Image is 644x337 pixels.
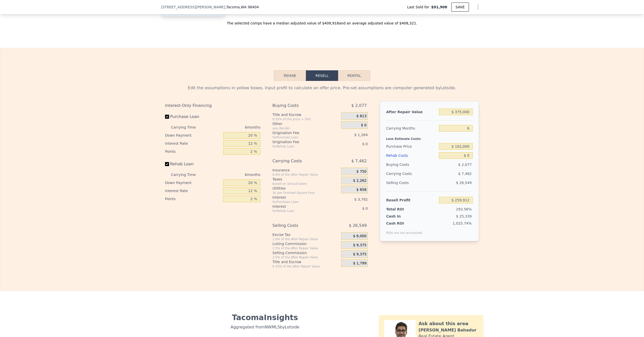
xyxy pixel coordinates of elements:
label: Rehab Loan [165,160,221,169]
div: Aggregated from NWMLS by Lotside [165,322,365,330]
span: $ 26,549 [349,221,367,230]
span: [STREET_ADDRESS][PERSON_NAME] [161,5,225,10]
div: Excise Tax [272,232,339,237]
span: $ 7,462 [458,172,472,176]
div: Interest-Only Financing [165,101,260,110]
div: Down Payment [165,131,221,139]
div: Origination Fee [272,139,329,144]
span: , WA 98404 [240,5,259,9]
div: Selling Costs [386,178,437,187]
label: Purchase Loan [165,112,221,121]
div: Edit the assumptions in yellow boxes. Input profit to calculate an offer price. Pre-set assumptio... [165,85,479,91]
div: Other [272,121,339,126]
div: Buying Costs [386,160,437,169]
span: $ 1,264 [354,133,368,137]
div: After Repair Value [386,107,437,116]
div: 1.6% of the After Repair Value [272,237,339,241]
div: Resell Profit [386,196,437,205]
div: Buying Costs [272,101,329,110]
div: Interest Rate [165,139,221,147]
div: 6 months [206,123,260,131]
div: Carrying Costs [272,157,329,166]
div: Cash In [386,214,418,219]
input: Purchase Loan [165,115,169,119]
div: Selling Commission [272,250,339,255]
div: Cash ROI [386,221,422,226]
div: Origination Fee [272,130,329,135]
span: $ 0 [362,206,368,210]
div: 3¢ per Finished Square Foot [272,191,339,195]
span: $ 9,375 [353,243,366,248]
div: The selected comps have a median adjusted value of $409,918 and an average adjusted value of $408... [161,17,483,26]
div: Interest [272,195,329,200]
div: Carrying Months [386,124,437,133]
div: for Purchase Loan [272,200,329,204]
button: Show Options [473,2,483,12]
span: $ 2,077 [351,101,367,110]
div: ROIs are not annualized [386,226,422,235]
div: Listing Commission [272,241,339,246]
span: $ 0 [361,123,367,128]
div: Title and Escrow [272,259,339,264]
div: Tacoma Insights [165,313,365,322]
div: Points [165,147,221,156]
div: Ask about this area [419,320,468,327]
div: you decide! [272,126,339,130]
span: $ 6,000 [353,234,366,238]
span: $ 25,339 [456,214,472,218]
span: 293.56% [456,207,472,211]
div: for Rehab Loan [272,209,329,213]
span: $ 813 [356,114,367,118]
div: Down Payment [165,179,221,187]
div: Points [165,195,221,203]
div: Less Estimate Costs: [386,133,473,142]
span: $ 750 [356,169,367,174]
div: Carrying Costs [386,169,418,178]
span: $ 2,077 [458,163,472,167]
button: Resell [306,70,338,81]
span: $ 1,799 [353,261,366,266]
div: for Purchase Loan [272,135,329,139]
span: $91,908 [431,5,447,10]
div: Total ROI [386,207,418,212]
div: Taxes [272,177,339,182]
div: Interest [272,204,329,209]
span: Last Sold for [407,5,431,10]
div: 2.5% of the After Repair Value [272,246,339,250]
span: $ 0 [362,142,368,146]
div: for Rehab Loan [272,144,329,148]
div: Carrying Time [171,123,204,131]
div: 2.5% of the After Repair Value [272,255,339,259]
span: 1,025.74% [453,221,472,225]
div: Purchase Price [386,142,437,151]
div: Title and Escrow [272,112,339,117]
span: $ 3,792 [354,197,368,201]
div: Selling Costs [272,221,329,230]
span: $ 2,262 [353,178,366,183]
span: , Tacoma [225,5,259,10]
div: 0.33% of the price + 550 [272,117,339,121]
span: $ 26,549 [456,181,472,185]
div: based on annual taxes [272,182,339,186]
div: 0.33% of the After Repair Value [272,264,339,268]
div: Utilities [272,186,339,191]
div: [PERSON_NAME] Bahadur [419,327,476,333]
input: Rehab Loan [165,162,169,166]
span: $ 9,375 [353,252,366,257]
div: Insurance [272,168,339,173]
button: SAVE [451,3,469,12]
div: 0.4% of the After Repair Value [272,173,339,177]
button: Rehab [274,70,306,81]
span: $ 658 [356,188,367,192]
div: Interest Rate [165,187,221,195]
div: Rehab Costs [386,151,437,160]
button: Rental [338,70,370,81]
span: $ 7,462 [351,157,367,166]
div: Carrying Time [171,171,204,179]
div: 6 months [206,171,260,179]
